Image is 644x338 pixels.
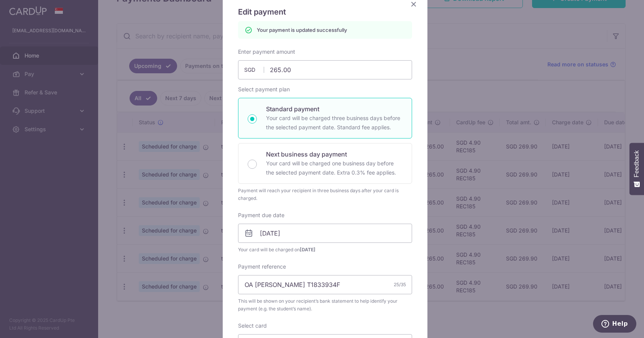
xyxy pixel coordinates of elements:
span: Feedback [633,150,640,177]
label: Payment reference [238,263,286,270]
span: Your card will be charged on [238,246,412,254]
label: Select card [238,322,267,330]
p: Standard payment [266,104,402,114]
div: Payment will reach your recipient in three business days after your card is charged. [238,187,412,202]
label: Select payment plan [238,86,290,93]
label: Enter payment amount [238,48,295,56]
h5: Edit payment [238,6,412,18]
input: 0.00 [238,60,412,79]
iframe: Opens a widget where you can find more information [593,315,636,334]
p: Next business day payment [266,150,402,159]
p: Your card will be charged one business day before the selected payment date. Extra 0.3% fee applies. [266,159,402,177]
p: Your card will be charged three business days before the selected payment date. Standard fee appl... [266,114,402,132]
button: Feedback - Show survey [629,143,644,195]
span: This will be shown on your recipient’s bank statement to help identify your payment (e.g. the stu... [238,297,412,313]
div: 25/35 [394,281,406,289]
span: SGD [244,66,264,74]
label: Payment due date [238,211,284,219]
p: Your payment is updated successfully [257,26,347,34]
input: DD / MM / YYYY [238,224,412,243]
span: [DATE] [300,247,315,252]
